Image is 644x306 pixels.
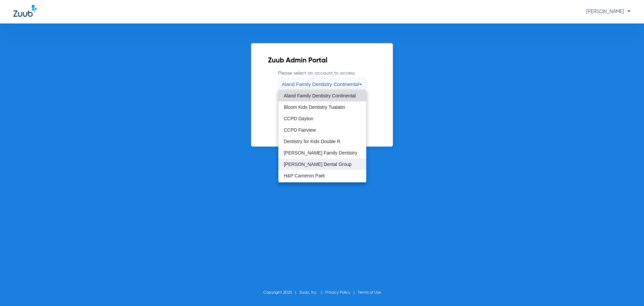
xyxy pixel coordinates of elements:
[284,128,316,132] span: CCPD Fairview
[284,173,325,178] span: H&P Cameron Park
[284,105,345,110] span: Bloom Kids Dentistry Tualatin
[284,116,313,121] span: CCPD Dayton
[284,93,356,98] span: Aland Family Dentistry Continental
[284,139,340,144] span: Dentistry for Kids Double R
[284,150,357,155] span: [PERSON_NAME] Family Dentistry
[284,162,352,167] span: [PERSON_NAME] Dental Group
